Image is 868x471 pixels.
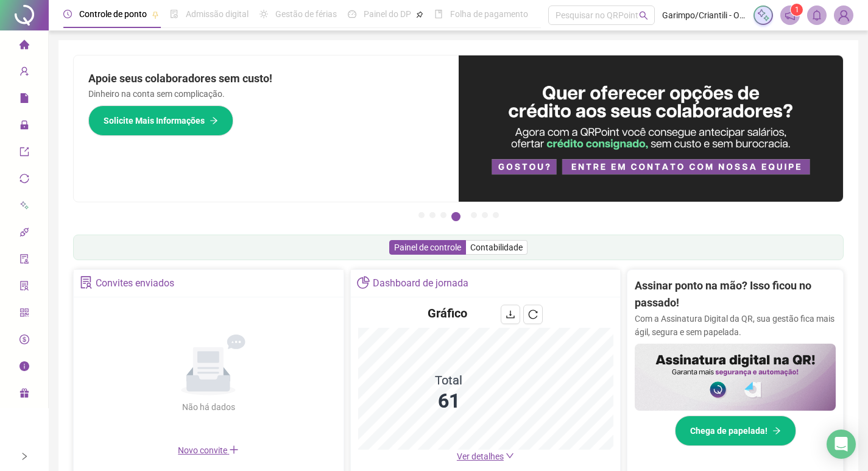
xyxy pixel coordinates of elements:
[63,10,72,18] span: clock-circle
[229,445,239,455] span: plus
[20,452,29,461] span: right
[275,9,337,19] span: Gestão de férias
[186,9,249,19] span: Admissão digital
[418,212,425,218] button: 1
[19,329,29,353] span: dollar
[457,452,514,461] a: Ver detalhes down
[19,222,29,246] span: api
[482,212,488,218] button: 6
[19,115,29,139] span: lock
[88,105,233,136] button: Solicite Mais Informações
[635,312,836,339] p: Com a Assinatura Digital da QR, sua gestão fica mais ágil, segura e sem papelada.
[506,452,514,460] span: down
[471,212,477,218] button: 5
[19,356,29,380] span: info-circle
[434,10,443,18] span: book
[785,10,796,21] span: notification
[96,273,174,294] div: Convites enviados
[19,383,29,407] span: gift
[428,305,467,322] h4: Gráfico
[811,10,822,21] span: bell
[104,114,205,127] span: Solicite Mais Informações
[19,34,29,58] span: home
[451,212,460,221] button: 4
[152,400,264,414] div: Não há dados
[19,141,29,166] span: export
[19,249,29,273] span: audit
[635,344,836,411] img: banner%2F02c71560-61a6-44d4-94b9-c8ab97240462.png
[470,243,523,252] span: Contabilidade
[364,9,411,19] span: Painel do DP
[79,9,147,19] span: Controle de ponto
[834,6,853,24] img: 2226
[827,430,856,459] div: Open Intercom Messenger
[690,424,767,437] span: Chega de papelada!
[795,5,799,14] span: 1
[791,4,803,16] sup: 1
[259,10,268,18] span: sun
[506,310,515,319] span: download
[772,427,781,435] span: arrow-right
[394,243,461,252] span: Painel de controle
[178,445,239,455] span: Novo convite
[459,55,844,202] img: banner%2Fa8ee1423-cce5-4ffa-a127-5a2d429cc7d8.png
[493,212,499,218] button: 7
[373,273,468,294] div: Dashboard de jornada
[88,87,444,101] p: Dinheiro na conta sem complicação.
[457,452,504,461] span: Ver detalhes
[528,310,538,319] span: reload
[429,212,436,218] button: 2
[662,9,746,22] span: Garimpo/Criantili - O GARIMPO
[19,275,29,300] span: solution
[675,416,796,446] button: Chega de papelada!
[19,168,29,193] span: sync
[416,11,423,18] span: pushpin
[19,88,29,112] span: file
[88,70,444,87] h2: Apoie seus colaboradores sem custo!
[210,116,218,125] span: arrow-right
[639,11,648,20] span: search
[170,10,178,18] span: file-done
[357,276,370,289] span: pie-chart
[635,277,836,312] h2: Assinar ponto na mão? Isso ficou no passado!
[440,212,446,218] button: 3
[19,302,29,327] span: qrcode
[450,9,528,19] span: Folha de pagamento
[348,10,356,18] span: dashboard
[19,61,29,85] span: user-add
[80,276,93,289] span: solution
[757,9,770,22] img: sparkle-icon.fc2bf0ac1784a2077858766a79e2daf3.svg
[152,11,159,18] span: pushpin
